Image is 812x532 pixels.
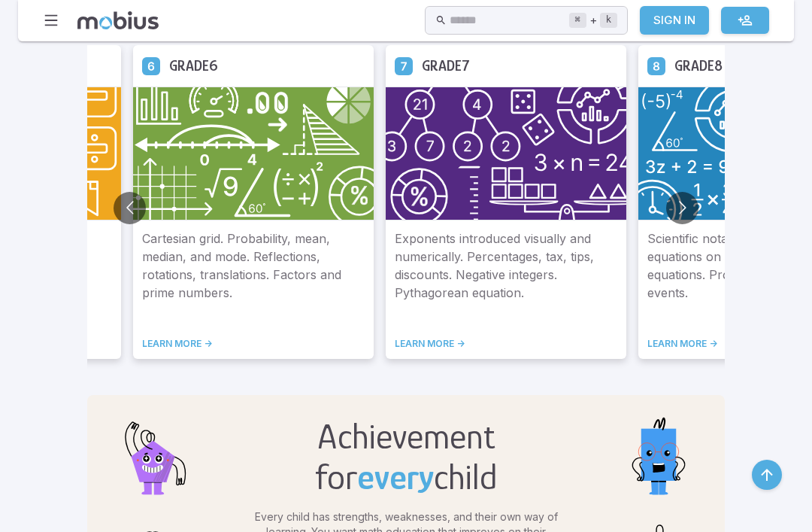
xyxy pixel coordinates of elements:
span: every [357,457,434,497]
a: LEARN MORE -> [142,338,365,350]
h2: Achievement [315,416,498,457]
a: Grade 6 [142,56,160,74]
img: Grade 7 [386,87,626,220]
kbd: k [600,13,617,28]
a: Sign In [640,6,709,35]
a: LEARN MORE -> [395,338,617,350]
p: Cartesian grid. Probability, mean, median, and mode. Reflections, rotations, translations. Factor... [142,230,365,320]
img: Grade 6 [133,87,374,220]
a: Grade 8 [647,56,665,74]
img: pentagon.svg [111,413,195,497]
img: rectangle.svg [617,413,701,497]
h5: Grade 8 [674,54,723,78]
h5: Grade 7 [422,54,470,78]
p: Exponents introduced visually and numerically. Percentages, tax, tips, discounts. Negative intege... [395,230,617,320]
a: Grade 7 [395,56,413,74]
h5: Grade 6 [169,54,218,78]
div: + [569,11,617,29]
button: Go to next slide [666,192,698,224]
button: Go to previous slide [114,192,146,224]
h2: for child [315,457,498,497]
kbd: ⌘ [569,13,586,28]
